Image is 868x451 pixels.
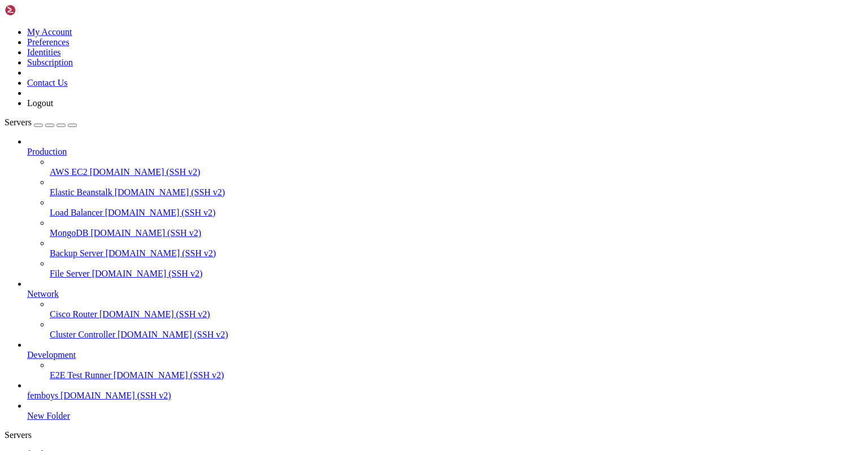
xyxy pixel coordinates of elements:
[50,228,863,238] a: MongoDB [DOMAIN_NAME] (SSH v2)
[27,27,72,37] a: My Account
[14,244,19,254] div: (2, 25)
[50,208,103,217] span: Load Balancer
[114,370,224,380] span: [DOMAIN_NAME] (SSH v2)
[50,248,863,259] a: Backup Server [DOMAIN_NAME] (SSH v2)
[5,100,160,110] span: | ⠀⠈⡿⢠⢶⣡⡄⠀⠀⠀⠀⠉⠁⠀⠀⠀⠀⠀⣴⣧⠆⠀⢻⡄⠀⠀
[92,269,203,278] span: [DOMAIN_NAME] (SSH v2)
[27,137,863,279] li: Production
[50,370,863,380] a: E2E Test Runner [DOMAIN_NAME] (SSH v2)
[50,299,863,319] li: Cisco Router [DOMAIN_NAME] (SSH v2)
[5,5,70,16] img: Shellngn
[50,167,88,177] span: AWS EC2
[5,148,160,157] span: | ⠀⠀⠀⠀⠀⠀⠀⣼⣃⡀⠀⠀⠀⠀⠀⠀⠀⠀⠘⣆⠀⠀⠀⠀⠀⠀
[50,309,97,319] span: Cisco Router
[5,235,721,244] x-row: :
[27,350,863,360] a: Development
[108,235,127,244] span: home
[50,330,115,339] span: Cluster Controller
[5,206,721,216] x-row: -- End of banner message from server -----------------------------------------
[50,360,863,380] li: E2E Test Runner [DOMAIN_NAME] (SSH v2)
[99,309,210,319] span: [DOMAIN_NAME] (SSH v2)
[5,158,160,167] span: | ⠀⠀⠀⠀⠀⠀⠀⠉⣹⠃⠀⠀⠀⠀⠀⠀⠀⠀⠀⢻⠀⠀⠀⠀⠀⠀
[5,43,160,52] span: | ⠀⡇⠀⠀⠀⠀⠀⠀⠛⠓⠒⠓⠓⠀⠀⠀⠀⠀⠀⠀⠀⠀⠀⠀⢸⠀
[5,216,721,225] x-row: Last login: [DATE] from [TECHNICAL_ID]
[118,330,228,339] span: [DOMAIN_NAME] (SSH v2)
[5,177,721,187] x-row: | i know what you are :3
[5,120,160,129] span: | ⠀⠘⠒⠒⠻⢦⣄⡀⠀⠀⠀⠀⠀⠀⠀⠀⢀⣀⣤⠞⠛⠒⠛⠋⠁⠀
[50,269,90,278] span: File Server
[50,218,863,238] li: MongoDB [DOMAIN_NAME] (SSH v2)
[5,129,160,138] span: | ⠀⠀⠀⠀⠀⠀⠸⣟⠓⠒⠂⠀⠀⠀⠀⠀⠈⢷⡀⠀⠀⠀⠀⠀⠀⠀
[50,187,863,198] a: Elastic Beanstalk [DOMAIN_NAME] (SSH v2)
[5,24,160,33] span: | ⠀⡿⠀⠀⠀⠀⠀⠈⢷⡀⢻⡀⠀⠀⠙⢦⣰⠏⠀⠀⠀⠀⠀⠀⢸⠀
[50,309,863,319] a: Cisco Router [DOMAIN_NAME] (SSH v2)
[27,37,70,47] a: Preferences
[5,81,160,90] span: | ⣦⣤⣽⣆⢀⡇⠀⢸⡇⣾⡇⠀⠀⠀⠀⣿⣿⡷⠀⢸⡇⠐⠛⠛⣿⠀
[27,411,70,421] span: New Folder
[27,340,863,380] li: Development
[27,350,76,360] span: Development
[68,235,99,244] span: femboys
[5,168,160,177] span: | ⠀⠀⠀⠀⠀⠀⠀⠀⡿⠀⠀⠀⠀⠀⠀⠀⠀⠀⠀⢸⡆⠀⠀⠀⠀⠀
[5,72,160,81] span: | ⠀⠘⣇⠀⠘⣿⠋⢹⠛⣿⡇⠀⠀⠀⠀⣿⣿⡇⠀⢳⠉⠀⣠⡾⠁⠀
[63,235,68,244] span: @
[5,430,863,440] div: Servers
[5,52,160,62] span: | ⠀⡇⠀⠀⠀⠀⠀⠀⠀⠀⠀⠀⠀⠀⠀⠀⠀⠀⠀⠀⠀⠀⠀⠀⣸⠀
[90,167,201,177] span: [DOMAIN_NAME] (SSH v2)
[50,228,88,238] span: MongoDB
[5,139,160,148] span: | ⠀⠀⠀⠀⠀⠀⠀⠙⣦⠀⠀⠀⠀⠀⠀⠀⠀⠈⢷⠀⠀⠀⠀⠀⠀⠀
[5,33,160,42] span: | ⠀⡇⠀⠀⠀⠀⠀⠀⢀⣻⠞⠛⠀⠀⠀⠀⠻⠀⠀⠀⠀⠀⠀⠀⢸⠀
[5,187,721,196] x-row: |
[60,391,171,400] span: [DOMAIN_NAME] (SSH v2)
[5,117,77,127] a: Servers
[115,187,225,197] span: [DOMAIN_NAME] (SSH v2)
[106,248,216,258] span: [DOMAIN_NAME] (SSH v2)
[5,235,63,244] span: [PERSON_NAME]
[50,269,863,279] a: File Server [DOMAIN_NAME] (SSH v2)
[50,198,863,218] li: Load Balancer [DOMAIN_NAME] (SSH v2)
[27,380,863,401] li: femboys [DOMAIN_NAME] (SSH v2)
[27,78,68,87] a: Contact Us
[27,391,863,401] a: femboys [DOMAIN_NAME] (SSH v2)
[5,110,160,119] span: | ⠀⢸⠃⠀⠘⠉⠀⠀⠀⠠⣄⡴⠲⠶⠴⠃⠀⠀⠀⠉⡀⠀⠀⢻⡄⠀
[27,289,863,299] a: Network
[27,279,863,340] li: Network
[50,177,863,198] li: Elastic Beanstalk [DOMAIN_NAME] (SSH v2)
[5,91,160,100] span: | ⠹⣦⠀⠀⠸⡇⠀⠸⣿⡿⠁⢀⡀⠀⠀⠿⠿⠃⠀⢸⠇⠀⢀⡾⠁⠀
[50,248,103,258] span: Backup Server
[50,157,863,177] li: AWS EC2 [DOMAIN_NAME] (SSH v2)
[50,319,863,340] li: Cluster Controller [DOMAIN_NAME] (SSH v2)
[105,208,216,217] span: [DOMAIN_NAME] (SSH v2)
[104,235,108,244] span: /
[27,58,73,67] a: Subscription
[5,14,160,23] span: | ⠀⢸⠂⠀⠀⠀⠘⣧⠀⠀⣟⠛⠲⢤⡀⠀⠀⣰⠏⠀⠀⠀⠀⠀⢹⡀
[50,208,863,218] a: Load Balancer [DOMAIN_NAME] (SSH v2)
[5,117,32,127] span: Servers
[27,401,863,421] li: New Folder
[50,370,111,380] span: E2E Test Runner
[27,391,58,400] span: femboys
[27,98,53,108] a: Logout
[50,187,112,197] span: Elastic Beanstalk
[90,228,201,238] span: [DOMAIN_NAME] (SSH v2)
[50,167,863,177] a: AWS EC2 [DOMAIN_NAME] (SSH v2)
[27,47,61,57] a: Identities
[27,147,67,156] span: Production
[27,289,59,299] span: Network
[50,330,863,340] a: Cluster Controller [DOMAIN_NAME] (SSH v2)
[27,147,863,157] a: Production
[5,5,721,14] x-row: -- Pre-authentication banner message from server: ----------------------------
[5,244,721,254] x-row: >
[27,411,863,421] a: New Folder
[131,235,190,244] span: [PERSON_NAME]
[127,235,131,244] span: /
[5,196,721,206] x-row: | Ubuntu 24.04.2 LTS
[50,238,863,259] li: Backup Server [DOMAIN_NAME] (SSH v2)
[5,62,160,71] span: | ⠀⢿⠀⠀⠀⠀⠀⠀⠀⠀⠀⠀⠀⠀⠀⠀⢀⣀⣀⣀⣀⠀⠀⢀⡟⠀
[50,259,863,279] li: File Server [DOMAIN_NAME] (SSH v2)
